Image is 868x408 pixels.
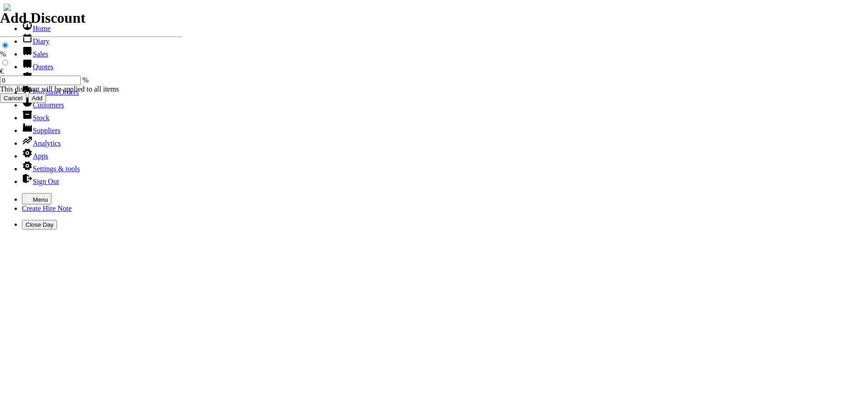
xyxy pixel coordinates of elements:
input: Add [28,93,46,103]
li: Stock [22,109,864,122]
a: Settings & tools [22,165,80,173]
input: % [2,42,8,48]
a: Create Hire Note [22,204,72,212]
a: Analytics [22,139,61,147]
a: Apps [22,152,48,160]
button: Menu [22,193,51,204]
a: Customers [22,101,64,109]
li: Sales [22,46,864,58]
a: Stock [22,114,49,122]
span: % [82,76,88,84]
li: Suppliers [22,122,864,135]
button: Close Day [22,220,57,229]
input: € [2,60,8,66]
a: Sign Out [22,178,59,185]
a: Suppliers [22,127,60,134]
li: Hire Notes [22,71,864,84]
